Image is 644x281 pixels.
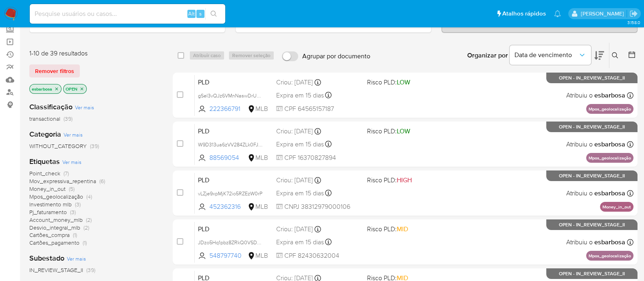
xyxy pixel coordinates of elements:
span: s [199,10,202,18]
span: Atalhos rápidos [502,9,546,18]
p: alessandra.barbosa@mercadopago.com [580,10,626,18]
a: Sair [629,9,638,18]
span: 3.158.0 [627,19,640,26]
button: search-icon [205,8,222,20]
input: Pesquise usuários ou casos... [30,9,225,19]
span: Alt [188,10,195,18]
a: Notificações [554,10,561,17]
